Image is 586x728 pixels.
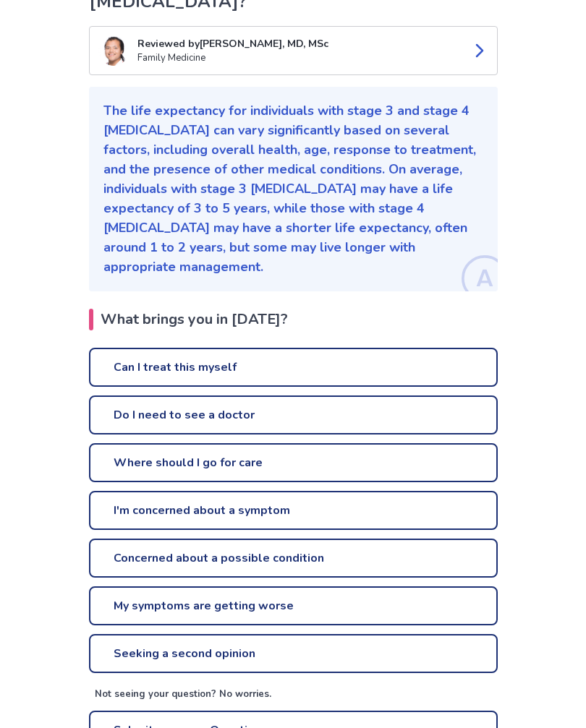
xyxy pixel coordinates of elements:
[98,35,129,66] img: Kenji Taylor
[95,688,498,702] p: Not seeing your question? No worries.
[89,539,498,578] a: Concerned about a possible condition
[137,36,459,51] p: Reviewed by [PERSON_NAME], MD, MSc
[137,51,459,66] p: Family Medicine
[89,634,498,673] a: Seeking a second opinion
[89,395,498,434] a: Do I need to see a doctor
[89,348,498,387] a: Can I treat this myself
[89,491,498,530] a: I'm concerned about a symptom
[89,26,498,75] a: Kenji TaylorReviewed by[PERSON_NAME], MD, MScFamily Medicine
[103,101,483,277] p: The life expectancy for individuals with stage 3 and stage 4 [MEDICAL_DATA] can vary significantl...
[89,309,498,330] h2: What brings you in [DATE]?
[89,586,498,625] a: My symptoms are getting worse
[89,443,498,482] a: Where should I go for care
